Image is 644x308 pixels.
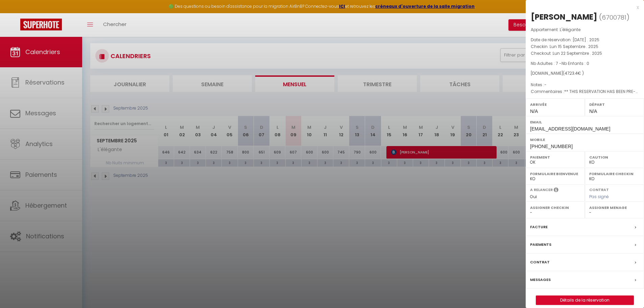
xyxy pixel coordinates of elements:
[530,187,553,193] label: A relancer
[550,44,598,49] span: Lun 15 Septembre . 2025
[530,119,640,125] label: Email
[536,296,634,305] a: Détails de la réservation
[573,37,599,43] span: [DATE] . 2025
[553,50,602,56] span: Lun 22 Septembre . 2025
[531,81,639,88] p: Notes :
[589,109,597,114] span: N/A
[526,3,639,11] div: x
[536,295,634,305] button: Détails de la réservation
[530,170,580,177] label: Formulaire Bienvenue
[589,194,609,199] span: Pas signé
[531,50,639,57] p: Checkout :
[589,204,640,211] label: Assigner Menage
[563,70,584,76] span: ( € )
[589,187,609,191] label: Contrat
[530,204,580,211] label: Assigner Checkin
[589,154,640,161] label: Caution
[5,3,26,23] button: Ouvrir le widget de chat LiveChat
[530,101,580,108] label: Arrivée
[531,88,639,95] p: Commentaires :
[589,170,640,177] label: Formulaire Checkin
[530,259,550,266] label: Contrat
[531,11,597,22] div: [PERSON_NAME]
[565,70,578,76] span: 4723.4
[530,144,573,149] span: [PHONE_NUMBER]
[544,82,547,88] span: -
[530,126,610,132] span: [EMAIL_ADDRESS][DOMAIN_NAME]
[531,43,639,50] p: Checkin :
[599,13,629,22] span: ( )
[602,13,626,22] span: 6700781
[530,154,580,161] label: Paiement
[530,109,538,114] span: N/A
[531,70,639,77] div: [DOMAIN_NAME]
[530,136,640,143] label: Mobile
[531,26,639,33] p: Appartement :
[531,61,589,66] span: Nb Adultes : 7 -
[554,187,558,194] i: Sélectionner OUI si vous souhaiter envoyer les séquences de messages post-checkout
[531,37,639,43] p: Date de réservation :
[530,241,551,248] label: Paiements
[530,276,551,283] label: Messages
[589,101,640,108] label: Départ
[530,223,548,231] label: Facture
[560,27,580,32] span: L'élégante
[562,61,589,66] span: Nb Enfants : 0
